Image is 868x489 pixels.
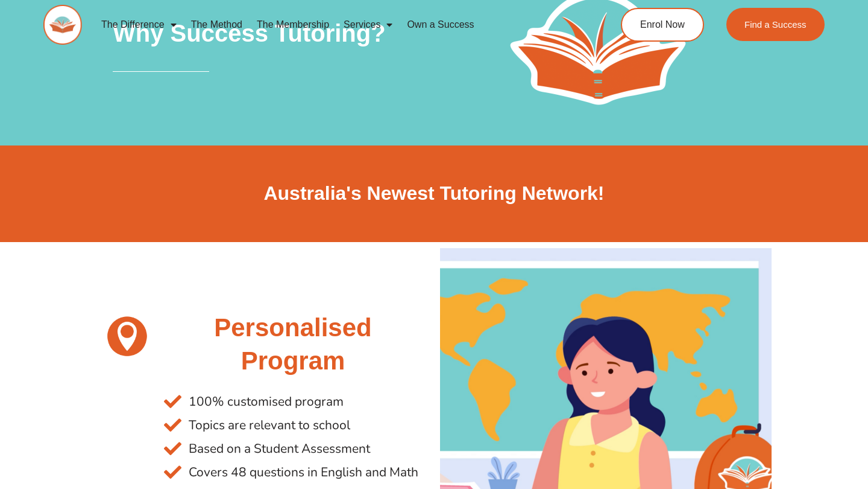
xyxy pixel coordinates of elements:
span: Topics are relevant to school [186,414,350,437]
a: The Difference [94,11,184,39]
h2: Australia's Newest Tutoring Network! [96,181,772,206]
span: 100% customised program [186,390,344,414]
a: Services [336,11,400,39]
h2: Personalised Program [164,312,422,377]
a: The Membership [250,11,336,39]
span: Find a Success [744,20,807,29]
span: Enrol Now [640,20,685,30]
span: Based on a Student Assessment [186,437,370,461]
a: Own a Success [400,11,481,39]
a: Enrol Now [621,8,704,42]
a: Find a Success [726,8,825,41]
nav: Menu [94,11,576,39]
a: The Method [184,11,250,39]
span: Covers 48 questions in English and Math [186,461,418,484]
